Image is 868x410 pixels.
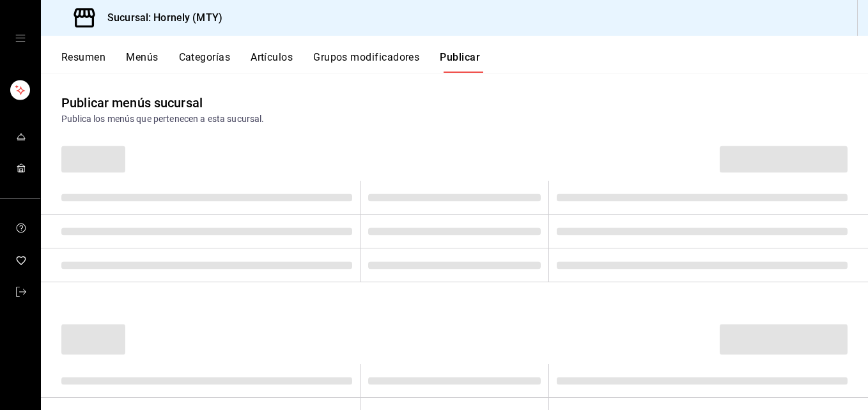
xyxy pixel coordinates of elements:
button: Publicar [440,51,480,73]
button: Artículos [251,51,293,73]
button: Menús [126,51,158,73]
h3: Sucursal: Hornely (MTY) [97,10,222,26]
div: Publica los menús que pertenecen a esta sucursal. [61,112,848,126]
div: Publicar menús sucursal [61,93,203,112]
button: Resumen [61,51,105,73]
button: Grupos modificadores [313,51,419,73]
div: navigation tabs [61,51,868,73]
button: Categorías [179,51,231,73]
button: open drawer [15,33,26,43]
